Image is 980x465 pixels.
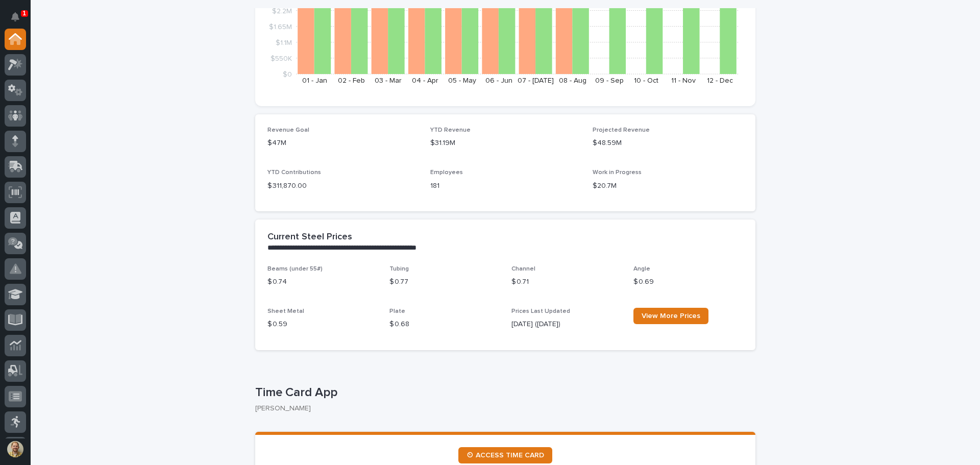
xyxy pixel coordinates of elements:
span: Prices Last Updated [511,308,570,314]
text: 06 - Jun [485,77,512,84]
span: Employees [430,169,463,176]
text: 02 - Feb [338,77,365,84]
span: Angle [633,266,650,272]
p: $20.7M [593,181,743,191]
p: $ 0.69 [633,277,743,287]
text: 10 - Oct [634,77,658,84]
p: $ 0.71 [511,277,621,287]
span: Channel [511,266,535,272]
button: Notifications [5,6,26,28]
p: $ 0.68 [389,319,499,330]
p: $31.19M [430,138,581,149]
tspan: $1.65M [269,23,292,30]
p: $ 0.74 [267,277,377,287]
p: 181 [430,181,581,191]
span: Sheet Metal [267,308,304,314]
span: ⏲ ACCESS TIME CARD [467,452,544,459]
tspan: $550K [271,55,292,62]
button: users-avatar [5,438,26,460]
text: 11 - Nov [671,77,696,84]
p: $ 0.77 [389,277,499,287]
p: $48.59M [593,138,743,149]
text: 12 - Dec [707,77,733,84]
span: Tubing [389,266,409,272]
text: 03 - Mar [375,77,402,84]
span: Projected Revenue [593,127,650,133]
span: Revenue Goal [267,127,309,133]
text: 07 - [DATE] [518,77,554,84]
p: [PERSON_NAME] [255,404,747,413]
p: 1 [22,10,26,17]
span: Work in Progress [593,169,642,176]
text: 08 - Aug [559,77,586,84]
a: ⏲ ACCESS TIME CARD [458,447,552,463]
tspan: $0 [283,71,292,78]
a: View More Prices [633,308,708,324]
span: YTD Revenue [430,127,471,133]
p: Time Card App [255,385,751,400]
p: [DATE] ([DATE]) [511,319,621,330]
text: 01 - Jan [302,77,327,84]
span: View More Prices [642,312,700,320]
text: 09 - Sep [595,77,624,84]
span: Beams (under 55#) [267,266,323,272]
text: 04 - Apr [412,77,438,84]
p: $ 311,870.00 [267,181,418,191]
p: $47M [267,138,418,149]
tspan: $1.1M [276,39,292,46]
tspan: $2.2M [272,7,292,14]
h2: Current Steel Prices [267,232,352,243]
span: YTD Contributions [267,169,321,176]
text: 05 - May [448,77,476,84]
span: Plate [389,308,405,314]
div: Notifications1 [13,12,26,29]
p: $ 0.59 [267,319,377,330]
